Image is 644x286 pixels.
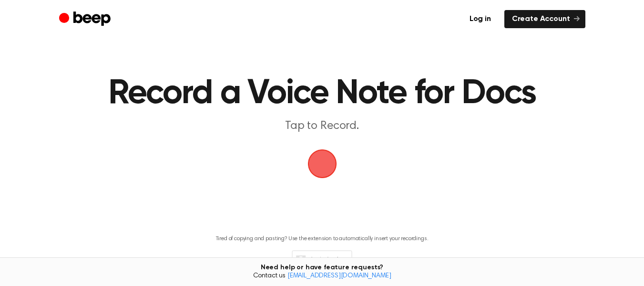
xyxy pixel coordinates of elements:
[216,235,429,243] p: Tired of copying and pasting? Use the extension to automatically insert your recordings.
[287,273,391,279] a: [EMAIL_ADDRESS][DOMAIN_NAME]
[504,10,585,28] a: Create Account
[103,76,541,111] h1: Record a Voice Note for Docs
[462,10,499,28] a: Log in
[6,272,638,281] span: Contact us
[139,118,505,134] p: Tap to Record.
[59,10,113,29] a: Beep
[308,149,337,178] img: Beep Logo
